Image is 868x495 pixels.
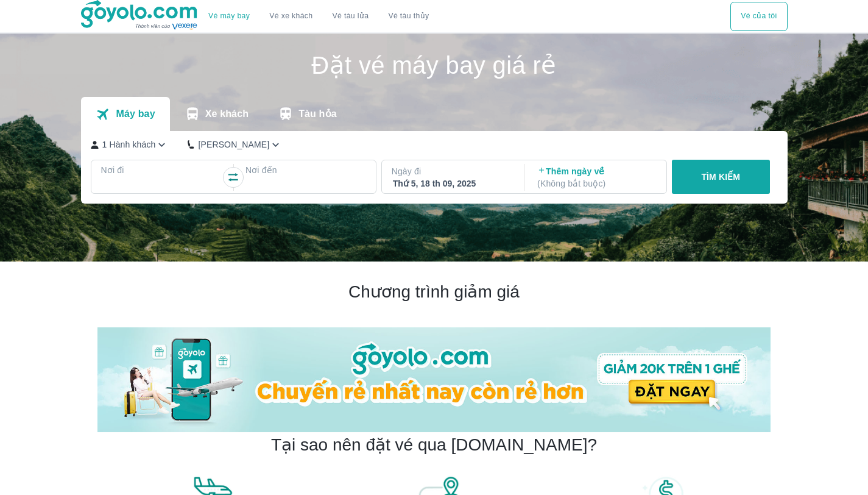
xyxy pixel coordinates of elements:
img: banner-home [97,327,771,432]
div: choose transportation mode [730,2,787,31]
button: TÌM KIẾM [672,160,770,194]
p: 1 Hành khách [102,138,156,151]
button: Vé tàu thủy [378,2,439,31]
p: ( Không bắt buộc ) [537,177,655,190]
p: Nơi đến [245,164,366,176]
p: Thêm ngày về [537,165,655,190]
div: transportation tabs [81,97,351,131]
p: Xe khách [205,108,249,120]
a: Vé tàu lửa [323,2,379,31]
h2: Tại sao nên đặt vé qua [DOMAIN_NAME]? [271,434,597,456]
p: Ngày đi [392,165,512,177]
h2: Chương trình giảm giá [97,281,771,303]
button: 1 Hành khách [91,138,169,151]
p: Máy bay [116,108,155,120]
p: Nơi đi [101,164,222,176]
button: [PERSON_NAME] [188,138,282,151]
button: Vé của tôi [730,2,787,31]
p: [PERSON_NAME] [198,138,269,151]
a: Vé xe khách [269,12,312,21]
h1: Đặt vé máy bay giá rẻ [81,53,788,77]
div: Thứ 5, 18 th 09, 2025 [393,177,511,190]
div: choose transportation mode [199,2,439,31]
p: TÌM KIẾM [701,171,740,183]
p: Tàu hỏa [298,108,337,120]
a: Vé máy bay [208,12,250,21]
